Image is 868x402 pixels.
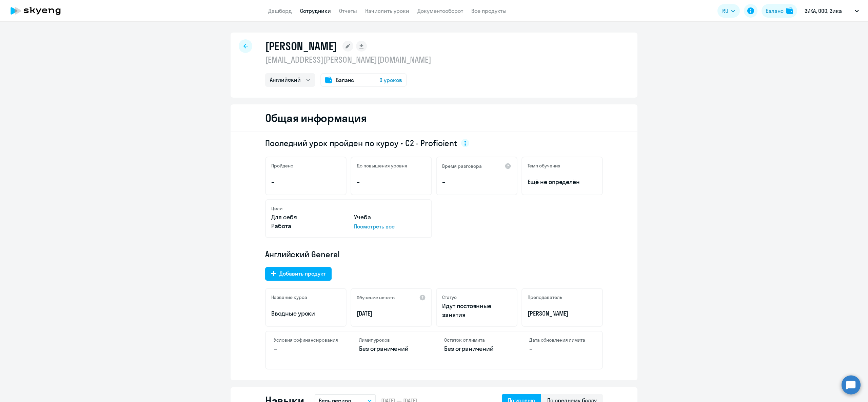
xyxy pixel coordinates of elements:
a: Сотрудники [300,7,331,14]
button: Балансbalance [762,4,797,18]
p: ЗИКА, ООО, Зика [805,7,842,15]
h5: Время разговора [442,163,482,169]
p: Идут постоянные занятия [442,302,511,319]
img: balance [786,7,793,14]
p: – [529,344,594,353]
span: Баланс [336,76,354,84]
h5: До повышения уровня [357,163,407,169]
a: Начислить уроки [365,7,409,14]
h5: Обучение начато [357,295,395,301]
span: 0 уроков [379,76,402,84]
a: Дашборд [268,7,292,14]
p: [DATE] [357,309,426,318]
h5: Пройдено [271,163,293,169]
h5: Преподаватель [528,294,562,300]
h5: Цели [271,205,282,212]
div: Добавить продукт [279,269,325,278]
h5: Статус [442,294,457,300]
a: Документооборот [417,7,463,14]
span: Последний урок пройден по курсу • C2 - Proficient [265,138,457,148]
button: Добавить продукт [265,267,332,281]
h4: Остаток от лимита [444,337,509,343]
a: Все продукты [471,7,507,14]
p: Учеба [354,213,426,222]
p: Для себя [271,213,343,222]
button: RU [717,4,740,18]
h4: Дата обновления лимита [529,337,594,343]
button: ЗИКА, ООО, Зика [801,3,862,19]
h1: [PERSON_NAME] [265,39,337,53]
p: Без ограничений [359,344,424,353]
h4: Лимит уроков [359,337,424,343]
h4: Условия софинансирования [274,337,339,343]
span: RU [722,7,728,15]
h5: Название курса [271,294,307,300]
a: Отчеты [339,7,357,14]
p: Вводные уроки [271,309,340,318]
p: – [442,178,511,186]
p: – [357,178,426,186]
h2: Общая информация [265,111,367,125]
p: [EMAIL_ADDRESS][PERSON_NAME][DOMAIN_NAME] [265,54,431,65]
p: – [271,178,340,186]
p: Работа [271,222,343,230]
p: Без ограничений [444,344,509,353]
p: Посмотреть все [354,222,426,230]
p: [PERSON_NAME] [528,309,597,318]
span: Ещё не определён [528,178,597,186]
span: Английский General [265,249,340,260]
div: Баланс [766,7,784,15]
p: – [274,344,339,353]
h5: Темп обучения [528,163,560,169]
